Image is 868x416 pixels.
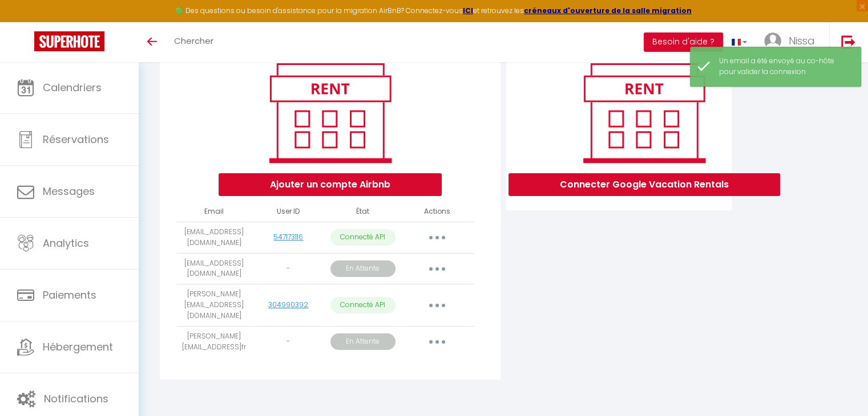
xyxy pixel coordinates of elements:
a: 304990392 [268,300,308,309]
a: ICI [463,6,473,15]
p: Connecté API [330,229,395,246]
th: État [326,202,400,222]
th: Email [177,202,251,222]
img: Super Booking [34,31,104,51]
span: Chercher [174,35,213,47]
span: Analytics [43,236,89,250]
span: Calendriers [43,80,102,95]
p: Connecté API [330,297,395,313]
img: rent.png [257,58,403,168]
th: User ID [251,202,325,222]
a: 547173116 [273,232,303,242]
span: Réservations [43,132,109,146]
img: rent.png [571,58,717,168]
button: Ajouter un compte Airbnb [219,173,442,196]
a: créneaux d'ouverture de la salle migration [524,6,692,15]
td: [PERSON_NAME][EMAIL_ADDRESS][DOMAIN_NAME] [177,284,251,327]
span: Nissa [789,34,815,48]
p: En Attente [330,260,395,277]
button: Besoin d'aide ? [644,32,723,52]
div: Un email a été envoyé au co-hôte pour valider la connexion [719,56,849,78]
button: Connecter Google Vacation Rentals [508,173,780,196]
td: [EMAIL_ADDRESS][DOMAIN_NAME] [177,222,251,253]
p: En Attente [330,333,395,350]
a: Chercher [165,22,222,62]
th: Actions [400,202,474,222]
div: - [256,336,321,347]
img: ... [764,32,781,50]
div: - [256,263,321,274]
span: Messages [43,184,95,198]
td: [PERSON_NAME][EMAIL_ADDRESS]fr [177,326,251,357]
td: [EMAIL_ADDRESS][DOMAIN_NAME] [177,253,251,284]
span: Hébergement [43,340,113,354]
button: Ouvrir le widget de chat LiveChat [9,5,43,39]
span: Paiements [43,288,96,302]
span: Notifications [44,391,108,406]
img: logout [841,35,855,49]
a: ... Nissa [756,22,829,62]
